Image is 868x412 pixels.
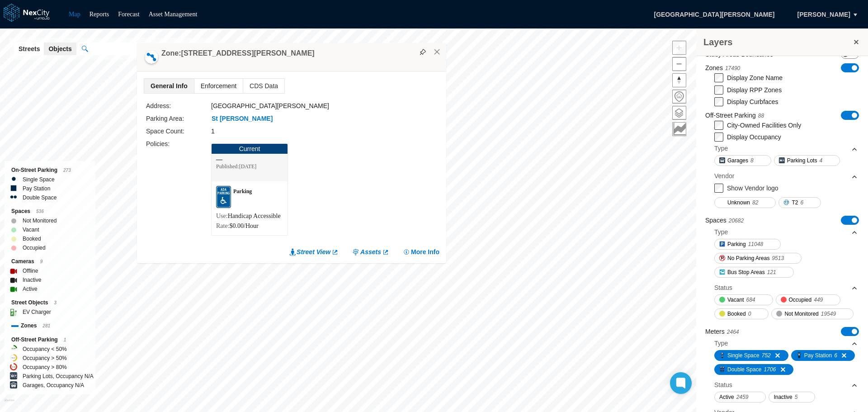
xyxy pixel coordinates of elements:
span: General Info [144,79,194,93]
span: 11048 [748,240,763,249]
div: Type [714,142,858,155]
div: On-Street Parking [11,166,89,175]
button: Garages8 [714,155,771,166]
span: Zoom out [673,57,686,71]
div: Type [714,225,858,239]
span: 17490 [725,65,740,71]
a: Map [69,11,80,18]
div: Cameras [11,257,89,266]
a: Mapbox homepage [4,399,14,409]
span: CDS Data [243,79,284,93]
div: Status [714,380,732,389]
span: No Parking Areas [727,254,769,263]
button: [PERSON_NAME] [788,7,860,22]
span: 9513 [772,254,784,263]
h4: Zone: [STREET_ADDRESS][PERSON_NAME] [161,48,315,58]
span: 20682 [729,218,744,224]
button: Vacant684 [714,294,773,305]
span: Double Space [727,365,761,374]
span: 449 [814,295,823,304]
span: Unknown [727,198,750,207]
span: Active [719,393,734,402]
span: Pay Station [804,351,832,360]
button: Inactive5 [769,392,815,403]
button: Home [672,90,686,104]
label: Policies : [146,140,170,147]
span: 4 [819,156,822,165]
span: 1706 [764,365,776,374]
span: 121 [767,268,776,277]
span: 273 [63,168,71,173]
label: Off-Street Parking [705,111,764,120]
span: 536 [36,209,44,214]
button: Streets [14,43,44,55]
button: Parking Lots4 [774,155,840,166]
span: 752 [762,351,771,360]
span: Bus Stop Areas [727,268,765,277]
button: Zoom out [672,57,686,71]
label: Zones [705,63,740,73]
label: City-Owned Facilities Only [727,122,801,129]
span: Objects [48,44,71,53]
span: Street View [297,247,330,256]
div: Street Objects [11,298,89,308]
button: Double Space1706 [714,364,793,375]
span: 3 [54,300,57,305]
button: No Parking Areas9513 [714,253,802,264]
a: Assets [352,247,389,256]
label: Show Vendor logo [727,185,778,192]
label: Space Count: [146,128,184,135]
span: Parking [727,240,746,249]
a: Reports [90,11,109,18]
label: Address: [146,102,171,109]
span: Vacant [727,295,744,304]
span: [GEOGRAPHIC_DATA][PERSON_NAME] [644,7,784,22]
span: 9 [40,259,43,264]
span: 8 [750,156,754,165]
button: Zoom in [672,41,686,55]
span: 2459 [736,393,749,402]
label: Vacant [23,225,39,234]
button: St [PERSON_NAME] [211,114,273,123]
label: Single Space [23,175,55,184]
span: 6 [800,198,803,207]
button: Objects [44,43,76,55]
div: Status [714,283,732,292]
button: Unknown82 [714,197,776,208]
button: More Info [403,247,439,256]
span: 5 [795,393,798,402]
span: Parking Lots [787,156,817,165]
button: Active2459 [714,392,766,403]
button: Parking11048 [714,239,781,250]
button: Key metrics [672,122,686,136]
span: Enforcement [194,79,243,93]
label: Parking Lots, Occupancy N/A [23,372,94,381]
img: svg%3e [420,49,426,55]
label: Booked [23,234,41,243]
span: Assets [360,247,381,256]
div: Off-Street Parking [11,335,89,345]
span: Zoom in [673,41,686,54]
label: Not Monitored [23,216,57,225]
div: [GEOGRAPHIC_DATA][PERSON_NAME] [211,101,358,111]
div: Type [714,227,728,237]
span: 1 [64,337,66,342]
span: Occupied [789,295,812,304]
button: T26 [778,197,821,208]
label: Occupied [23,243,46,252]
button: Reset bearing to north [672,73,686,87]
span: 6 [834,351,837,360]
label: Occupancy > 50% [23,354,67,363]
label: EV Charger [23,308,51,317]
span: T2 [792,198,798,207]
span: 0 [748,309,751,318]
button: Close popup [433,48,441,56]
div: Status [714,281,858,294]
a: Street View [289,247,339,256]
span: More Info [411,247,439,256]
label: Pay Station [23,184,50,193]
label: Occupancy > 80% [23,363,67,372]
span: Not Monitored [784,309,818,318]
label: Display RPP Zones [727,86,782,94]
label: Garages, Occupancy N/A [23,381,84,390]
